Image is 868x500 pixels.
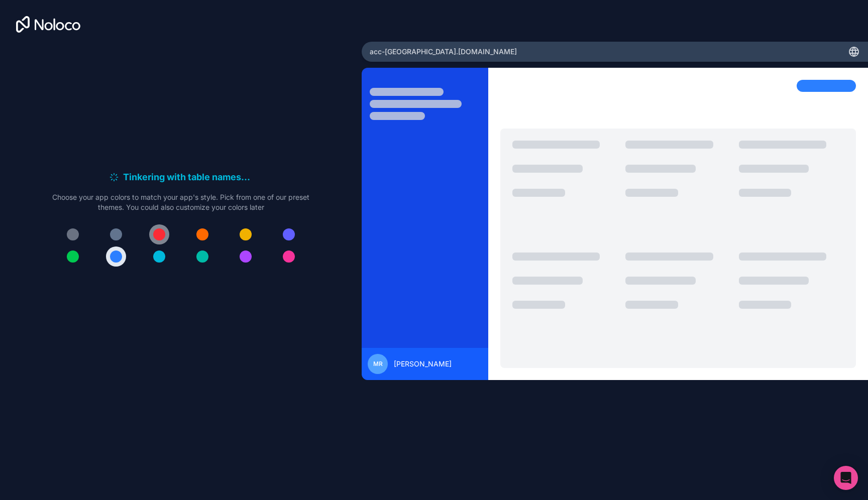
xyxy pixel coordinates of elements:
[373,360,383,368] span: MR
[244,170,247,184] span: .
[394,359,452,369] span: [PERSON_NAME]
[834,466,858,490] div: Open Intercom Messenger
[52,192,309,212] p: Choose your app colors to match your app's style. Pick from one of our preset themes. You could a...
[370,47,517,57] span: acc-[GEOGRAPHIC_DATA] .[DOMAIN_NAME]
[241,170,244,184] span: .
[123,170,253,184] h6: Tinkering with table names
[247,170,250,184] span: .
